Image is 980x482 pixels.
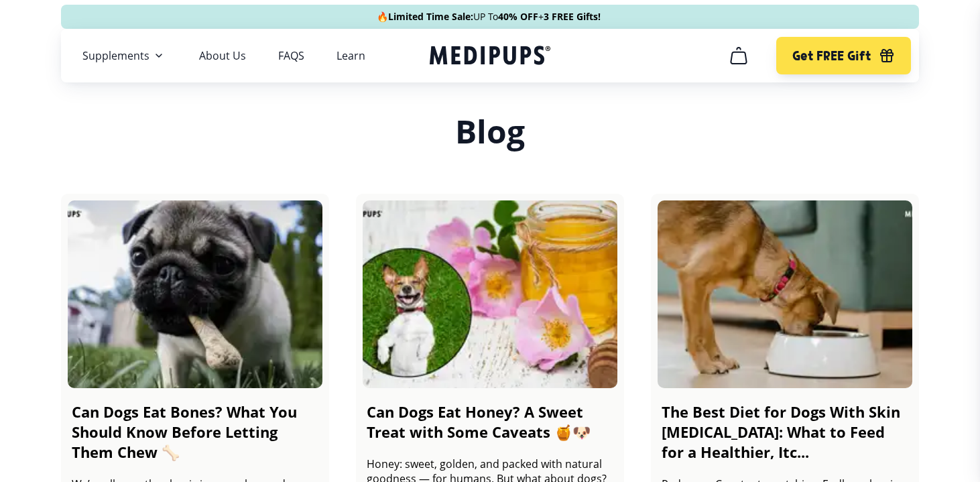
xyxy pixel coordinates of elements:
button: cart [723,40,755,72]
img: The Best Diet For Dogs With Skin Allergies [658,200,912,388]
h3: Blog [61,112,919,151]
a: Medipups [430,43,550,70]
img: Dog with honey [363,200,617,388]
button: Supplements [82,48,167,64]
span: Get FREE Gift [792,48,871,64]
a: FAQS [278,49,304,62]
span: Supplements [82,49,149,62]
a: Learn [336,49,365,62]
a: About Us [199,49,246,62]
button: Get FREE Gift [776,37,911,74]
h2: The Best Diet for Dogs With Skin [MEDICAL_DATA]: What to Feed for a Healthier, Itc... [662,402,908,462]
h2: Can Dogs Eat Honey? A Sweet Treat with Some Caveats 🍯🐶 [367,402,613,442]
img: Dog with bones [68,200,322,388]
h2: Can Dogs Eat Bones? What You Should Know Before Letting Them Chew 🦴 [72,402,318,462]
span: 🔥 UP To + [377,10,601,23]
